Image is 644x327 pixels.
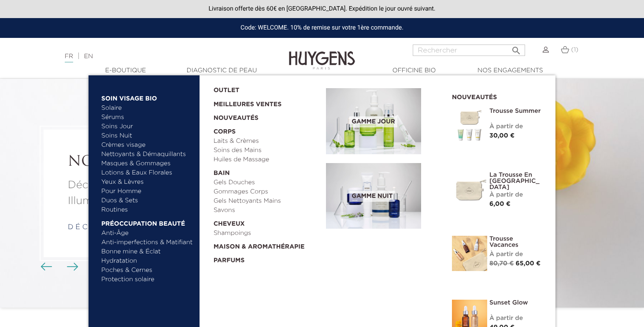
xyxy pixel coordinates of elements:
i:  [511,43,522,53]
a: Meilleures Ventes [214,95,312,109]
a: Anti-Âge [101,229,193,238]
span: 6,00 € [489,201,511,207]
img: routine_jour_banner.jpg [326,88,421,154]
img: Trousse Summer [452,108,487,143]
a: Bain [214,164,320,178]
a: Découvrez notre Élixir Perfecteur Illuminateur ! [68,177,254,209]
a: Lotions & Eaux Florales [101,168,193,178]
a: Soin Visage Bio [101,89,193,104]
a: Gamme jour [326,88,439,154]
a: Shampoings [214,229,320,238]
a: Savons [214,206,320,215]
a: EN [84,53,93,59]
a: Pour Homme [101,187,193,196]
span: Gamme nuit [349,191,395,202]
a: Routines [101,205,193,215]
img: routine_nuit_banner.jpg [326,163,421,229]
a: Nos engagements [466,66,554,75]
a: Gels Nettoyants Mains [214,197,320,206]
a: Nettoyants & Démaquillants [101,150,193,159]
img: La Trousse en Coton [452,172,487,207]
a: Cheveux [214,215,320,229]
a: Soins Jour [101,122,193,131]
a: Sunset Glow [489,300,542,306]
a: Soins Nuit [101,131,185,141]
a: Nouveautés [214,109,320,123]
a: Duos & Sets [101,196,193,205]
a: Corps [214,123,320,137]
h2: Nouveautés [452,91,542,101]
div: À partir de [489,190,542,200]
a: Anti-imperfections & Matifiant [101,238,193,247]
span: 30,00 € [489,133,514,139]
a: Protection solaire [101,275,193,284]
a: Officine Bio [370,66,458,75]
a: Crèmes visage [101,141,193,150]
a: Bonne mine & Éclat [101,247,193,256]
a: (1) [561,46,579,53]
a: Sérums [101,113,193,122]
div: À partir de [489,314,542,323]
a: Hydratation [101,256,193,266]
a: La Trousse en [GEOGRAPHIC_DATA] [489,172,542,190]
a: Gamme nuit [326,163,439,229]
div: Boutons du carrousel [44,260,73,273]
a: Gels Douches [214,178,320,187]
a: Diagnostic de peau [178,66,266,75]
span: 80,70 € [489,260,514,267]
a: Masques & Gommages [101,159,193,168]
img: La Trousse vacances [452,236,487,271]
div: À partir de [489,250,542,259]
a: NOUVEAU ! [68,154,254,171]
a: FR [65,53,73,63]
div: À partir de [489,122,542,131]
span: 65,00 € [516,260,541,267]
span: Gamme jour [349,116,397,127]
a: Solaire [101,104,193,113]
a: Poches & Cernes [101,266,193,275]
a: d é c o u v r i r [68,224,129,231]
span: (1) [571,47,578,53]
a: Laits & Crèmes [214,137,320,146]
a: Gommages Corps [214,187,320,197]
button:  [508,42,524,54]
a: Préoccupation beauté [101,215,193,229]
a: Yeux & Lèvres [101,178,193,187]
img: Huygens [289,37,355,71]
a: Maison & Aromathérapie [214,238,320,252]
a: Parfums [214,252,320,265]
a: E-Boutique [81,66,170,75]
a: Trousse Summer [489,108,542,114]
a: OUTLET [214,82,312,95]
a: Huiles de Massage [214,155,320,164]
a: Soins des Mains [214,146,320,155]
div: | [60,51,262,62]
a: Trousse Vacances [489,236,542,248]
input: Rechercher [413,45,525,56]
